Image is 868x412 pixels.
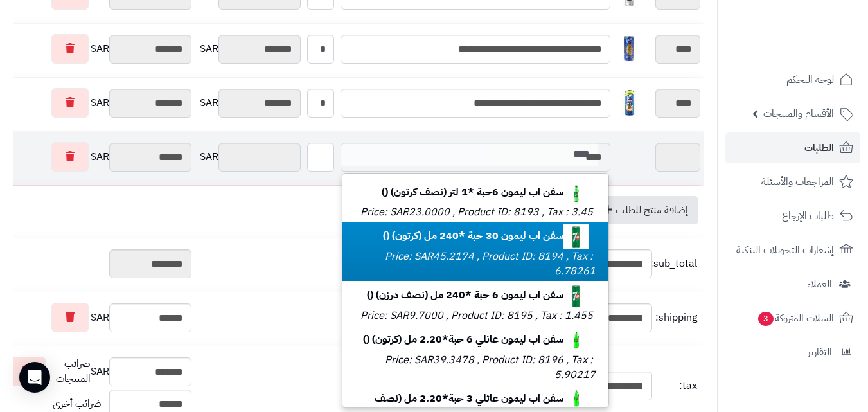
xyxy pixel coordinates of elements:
[761,173,834,191] span: المراجعات والأسئلة
[590,196,698,224] a: إضافة منتج للطلب
[383,228,596,244] b: سفن اب ليمون 30 حبة *240 مل (كرتون) ()
[563,327,589,353] img: 1747541306-e6e5e2d5-9b67-463e-b81b-59a02ee4-40x40.jpg
[385,352,596,382] small: Price: SAR39.3478 , Product ID: 8196 , Tax : 5.90217
[782,207,834,225] span: طلبات الإرجاع
[6,303,191,332] div: SAR
[6,34,191,64] div: SAR
[617,36,642,62] img: 1748079136-81uVckt-99L._AC_SL1500-40x40.jpg
[198,143,301,172] div: SAR
[725,64,860,95] a: لوحة التحكم
[786,71,834,89] span: لوحة التحكم
[725,166,860,197] a: المراجعات والأسئلة
[367,287,596,303] b: سفن اب ليمون 6 حبة *240 مل (نصف درزن) ()
[655,310,697,325] span: shipping:
[725,132,860,163] a: الطلبات
[563,179,589,205] img: 1747540829-789ab214-413e-4ccd-b32f-1699f0bc-40x40.jpg
[6,142,191,172] div: SAR
[6,88,191,118] div: SAR
[617,90,642,116] img: 1748079250-71dCJcNq28L._AC_SL1500-40x40.jpg
[382,184,596,200] b: سفن اب ليمون 6حبة *1 لتر (نصف كرتون) ()
[763,105,834,123] span: الأقسام والمنتجات
[725,269,860,300] a: العملاء
[725,235,860,265] a: إشعارات التحويلات البنكية
[363,332,596,347] b: سفن اب ليمون عائلي 6 حبة*2.20 مل (كرتون) ()
[360,204,593,220] small: Price: SAR23.0000 , Product ID: 8193 , Tax : 3.45
[19,362,50,393] div: Open Intercom Messenger
[385,249,596,279] small: Price: SAR45.2174 , Product ID: 8194 , Tax : 6.78261
[725,201,860,231] a: طلبات الإرجاع
[758,312,774,326] span: 3
[563,283,589,309] img: 1747541125-caa6673e-b677-477c-bbb4-b440b79b-40x40.jpg
[563,386,589,411] img: 1747541308-e6e5e2d5-9b67-463e-b81b-59a02ee4-40x40.jpg
[53,357,91,386] span: ضرائب المنتجات
[53,396,102,411] span: ضرائب أخرى
[655,256,697,271] span: sub_total:
[804,139,834,157] span: الطلبات
[6,357,191,386] div: SAR
[725,337,860,368] a: التقارير
[655,379,697,393] span: tax:
[757,309,834,327] span: السلات المتروكة
[807,275,832,293] span: العملاء
[198,89,301,118] div: SAR
[360,308,593,323] small: Price: SAR9.7000 , Product ID: 8195 , Tax : 1.455
[563,224,589,249] img: 1747541124-caa6673e-b677-477c-bbb4-b440b79b-40x40.jpg
[736,241,834,259] span: إشعارات التحويلات البنكية
[198,35,301,64] div: SAR
[808,343,832,361] span: التقارير
[725,303,860,334] a: السلات المتروكة3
